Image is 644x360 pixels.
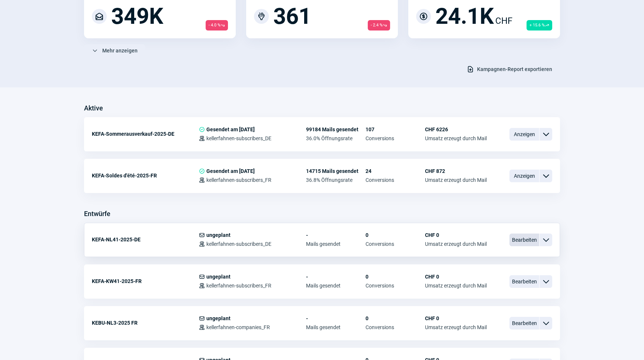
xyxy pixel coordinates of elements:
[206,177,271,183] span: kellerfahnen-subscribers_FR
[509,128,539,141] span: Anzeigen
[425,135,487,141] span: Umsatz erzeugt durch Mail
[206,315,231,321] span: ungeplant
[366,232,425,238] span: 0
[509,317,539,330] span: Bearbeiten
[206,324,270,330] span: kellerfahnen-companies_FR
[495,14,512,28] span: CHF
[366,177,425,183] span: Conversions
[306,168,366,174] span: 14715 Mails gesendet
[366,274,425,280] span: 0
[306,232,366,238] span: -
[206,283,271,289] span: kellerfahnen-subscribers_FR
[92,315,199,330] div: KEBU-NL3-2025 FR
[84,44,145,57] button: Mehr anzeigen
[366,126,425,132] span: 107
[92,274,199,289] div: KEFA-KW41-2025-FR
[102,45,138,57] span: Mehr anzeigen
[425,241,487,247] span: Umsatz erzeugt durch Mail
[206,168,255,174] span: Gesendet am [DATE]
[366,283,425,289] span: Conversions
[425,177,487,183] span: Umsatz erzeugt durch Mail
[459,63,560,75] button: Kampagnen-Report exportieren
[306,324,366,330] span: Mails gesendet
[366,324,425,330] span: Conversions
[366,315,425,321] span: 0
[306,283,366,289] span: Mails gesendet
[92,232,199,247] div: KEFA-NL41-2025-DE
[509,170,539,182] span: Anzeigen
[84,208,110,220] h3: Entwürfe
[306,274,366,280] span: -
[306,315,366,321] span: -
[206,241,271,247] span: kellerfahnen-subscribers_DE
[425,274,487,280] span: CHF 0
[425,126,487,132] span: CHF 6226
[366,135,425,141] span: Conversions
[206,20,228,30] span: - 4.0 %
[368,20,390,30] span: - 2.4 %
[111,5,163,28] span: 349K
[306,135,366,141] span: 36.0% Öffnungsrate
[425,232,487,238] span: CHF 0
[366,168,425,174] span: 24
[84,102,103,114] h3: Aktive
[366,241,425,247] span: Conversions
[306,177,366,183] span: 36.8% Öffnungsrate
[306,126,366,132] span: 99184 Mails gesendet
[206,232,231,238] span: ungeplant
[425,168,487,174] span: CHF 872
[435,5,494,28] span: 24.1K
[306,241,366,247] span: Mails gesendet
[509,234,539,246] span: Bearbeiten
[206,135,271,141] span: kellerfahnen-subscribers_DE
[273,5,311,28] span: 361
[92,168,199,183] div: KEFA-Soldes d'été-2025-FR
[509,275,539,288] span: Bearbeiten
[425,315,487,321] span: CHF 0
[425,324,487,330] span: Umsatz erzeugt durch Mail
[477,63,552,75] span: Kampagnen-Report exportieren
[527,20,552,30] span: + 15.6 %
[92,126,199,141] div: KEFA-Sommerausverkauf-2025-DE
[425,283,487,289] span: Umsatz erzeugt durch Mail
[206,126,255,132] span: Gesendet am [DATE]
[206,274,231,280] span: ungeplant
